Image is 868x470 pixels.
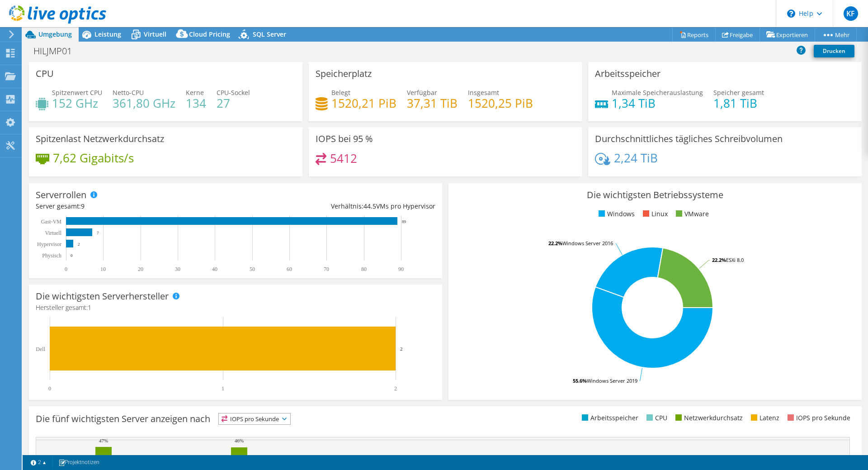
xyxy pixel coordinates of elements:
[713,98,764,108] h4: 1,81 TiB
[400,346,403,351] text: 2
[614,153,658,163] h4: 2,24 TiB
[612,88,703,97] span: Maximale Speicherauslastung
[713,88,764,97] span: Speicher gesamt
[672,28,716,42] a: Reports
[407,98,458,108] h4: 37,31 TiB
[53,153,134,163] h4: 7,62 Gigabits/s
[36,69,54,79] h3: CPU
[331,98,396,108] h4: 1520,21 PiB
[712,256,726,263] tspan: 22.2%
[65,266,67,272] text: 0
[88,303,91,312] span: 1
[37,241,61,247] text: Hypervisor
[52,457,106,468] a: Projektnotizen
[52,88,102,97] span: Spitzenwert CPU
[48,385,51,392] text: 0
[29,46,86,56] h1: HILJMP01
[52,98,102,108] h4: 152 GHz
[407,88,437,97] span: Verfügbar
[138,266,143,272] text: 20
[113,88,144,97] span: Netto-CPU
[236,201,435,211] div: Verhältnis: VMs pro Hypervisor
[186,88,204,97] span: Kerne
[844,6,858,21] span: KF
[45,230,61,236] text: Virtuell
[217,88,250,97] span: CPU-Sockel
[580,413,638,423] li: Arbeitsspeicher
[402,219,406,224] text: 89
[595,69,660,79] h3: Arbeitsspeicher
[36,201,236,211] div: Server gesamt:
[749,413,779,423] li: Latenz
[331,88,350,97] span: Belegt
[715,28,760,42] a: Freigabe
[250,266,255,272] text: 50
[316,134,373,144] h3: IOPS bei 95 %
[235,438,244,443] text: 46%
[324,266,329,272] text: 70
[78,242,80,247] text: 2
[189,30,230,38] span: Cloud Pricing
[394,385,397,392] text: 2
[81,202,85,210] span: 9
[36,134,164,144] h3: Spitzenlast Netzwerkdurchsatz
[548,240,562,247] tspan: 22.2%
[562,240,613,247] tspan: Windows Server 2016
[455,190,855,200] h3: Die wichtigsten Betriebssysteme
[612,98,703,108] h4: 1,34 TiB
[42,252,61,259] text: Physisch
[726,256,744,263] tspan: ESXi 8.0
[186,98,206,108] h4: 134
[113,98,175,108] h4: 361,80 GHz
[219,413,290,424] span: IOPS pro Sekunde
[785,413,850,423] li: IOPS pro Sekunde
[41,218,62,225] text: Gast-VM
[217,98,250,108] h4: 27
[815,28,857,42] a: Mehr
[71,253,73,258] text: 0
[587,377,637,384] tspan: Windows Server 2019
[363,202,376,210] span: 44.5
[316,69,372,79] h3: Speicherplatz
[330,153,357,163] h4: 5412
[814,45,854,57] a: Drucken
[759,28,815,42] a: Exportieren
[468,88,499,97] span: Insgesamt
[36,303,435,313] h4: Hersteller gesamt:
[573,377,587,384] tspan: 55.6%
[287,266,292,272] text: 60
[94,30,121,38] span: Leistung
[674,209,709,219] li: VMware
[36,346,45,352] text: Dell
[38,30,72,38] span: Umgebung
[36,190,86,200] h3: Serverrollen
[673,413,743,423] li: Netzwerkdurchsatz
[361,266,367,272] text: 80
[97,231,99,235] text: 7
[468,98,533,108] h4: 1520,25 PiB
[36,291,169,301] h3: Die wichtigsten Serverhersteller
[24,457,52,468] a: 2
[222,385,224,392] text: 1
[398,266,404,272] text: 90
[596,209,635,219] li: Windows
[787,9,795,18] svg: \n
[212,266,217,272] text: 40
[144,30,166,38] span: Virtuell
[253,30,286,38] span: SQL Server
[595,134,783,144] h3: Durchschnittliches tägliches Schreibvolumen
[641,209,668,219] li: Linux
[175,266,180,272] text: 30
[644,413,667,423] li: CPU
[100,266,106,272] text: 10
[99,438,108,443] text: 47%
